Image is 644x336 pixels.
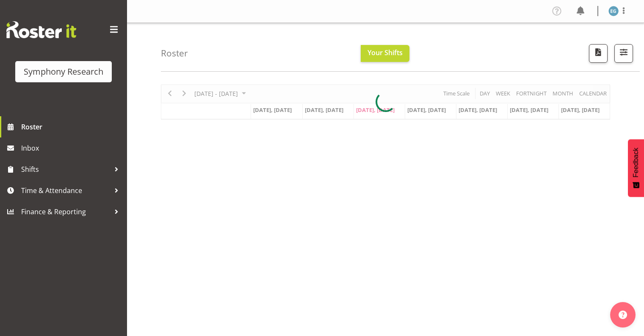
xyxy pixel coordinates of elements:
[6,21,76,38] img: Rosterit website logo
[24,65,103,78] div: Symphony Research
[21,205,110,218] span: Finance & Reporting
[161,48,188,58] h4: Roster
[628,139,644,197] button: Feedback - Show survey
[614,44,633,63] button: Filter Shifts
[21,163,110,176] span: Shifts
[361,45,409,62] button: Your Shifts
[21,120,123,133] span: Roster
[589,44,608,63] button: Download a PDF of the roster according to the set date range.
[632,148,640,177] span: Feedback
[368,48,403,57] span: Your Shifts
[21,142,123,154] span: Inbox
[619,311,627,319] img: help-xxl-2.png
[608,6,619,16] img: evelyn-gray1866.jpg
[21,184,110,197] span: Time & Attendance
